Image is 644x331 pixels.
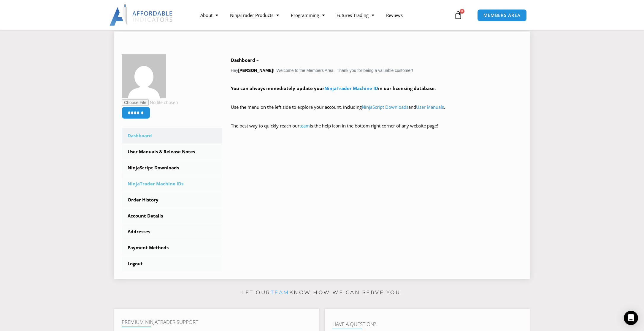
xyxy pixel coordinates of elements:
[324,85,378,91] a: NinjaTrader Machine ID
[122,176,222,192] a: NinjaTrader Machine IDs
[483,13,521,18] span: MEMBERS AREA
[122,240,222,256] a: Payment Methods
[122,192,222,208] a: Order History
[231,85,436,91] strong: You can always immediately update your in our licensing database.
[231,57,259,63] b: Dashboard –
[477,9,527,21] a: MEMBERS AREA
[460,9,464,14] span: 0
[122,208,222,224] a: Account Details
[114,288,530,297] p: Let our know how we can serve you!
[194,8,224,22] a: About
[445,7,471,24] a: 0
[285,8,331,22] a: Programming
[122,224,222,239] a: Addresses
[122,160,222,176] a: NinjaScript Downloads
[122,256,222,272] a: Logout
[122,319,312,325] h4: Premium NinjaTrader Support
[231,56,523,138] div: Hey ! Welcome to the Members Area. Thank you for being a valuable customer!
[231,103,523,120] p: Use the menu on the left side to explore your account, including and .
[362,104,408,110] a: NinjaScript Downloads
[122,54,166,98] img: 31f4129df798396158570350ed6b66d9cf2d701de82c6e2b0ef111fe91b47131
[231,122,523,138] p: The best way to quickly reach our is the help icon in the bottom right corner of any website page!
[331,8,380,22] a: Futures Trading
[299,123,310,129] a: team
[238,68,273,73] strong: [PERSON_NAME]
[624,311,638,325] div: Open Intercom Messenger
[194,8,453,22] nav: Menu
[110,4,173,26] img: LogoAI | Affordable Indicators – NinjaTrader
[332,321,522,327] h4: Have A Question?
[122,128,222,144] a: Dashboard
[271,289,289,295] a: team
[122,144,222,160] a: User Manuals & Release Notes
[224,8,285,22] a: NinjaTrader Products
[416,104,444,110] a: User Manuals
[380,8,409,22] a: Reviews
[122,128,222,272] nav: Account pages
